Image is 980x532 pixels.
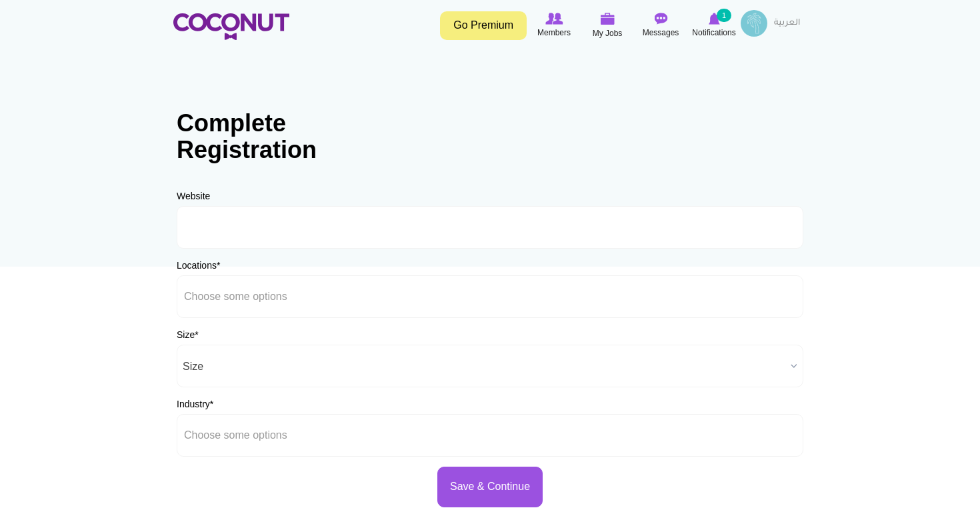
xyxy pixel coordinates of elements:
[717,9,731,22] small: 1
[177,110,343,163] h1: Complete Registration
[709,13,720,25] img: Notifications
[634,10,687,41] a: Messages Messages
[581,10,634,41] a: My Jobs My Jobs
[537,26,571,39] span: Members
[767,10,807,37] a: العربية
[687,10,741,41] a: Notifications Notifications 1
[210,399,213,409] span: This field is required.
[440,11,527,40] a: Go Premium
[692,26,735,39] span: Notifications
[177,397,213,411] label: Industry
[437,467,543,507] button: Save & Continue
[183,345,785,388] span: Size
[654,13,667,25] img: Messages
[173,13,289,40] img: Home
[545,13,563,25] img: Browse Members
[600,13,615,25] img: My Jobs
[643,26,679,39] span: Messages
[527,10,581,41] a: Browse Members Members
[177,189,210,203] label: Website
[177,259,220,272] label: Locations
[593,27,623,40] span: My Jobs
[177,328,199,341] label: Size
[195,329,198,340] span: This field is required.
[217,260,220,271] span: This field is required.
